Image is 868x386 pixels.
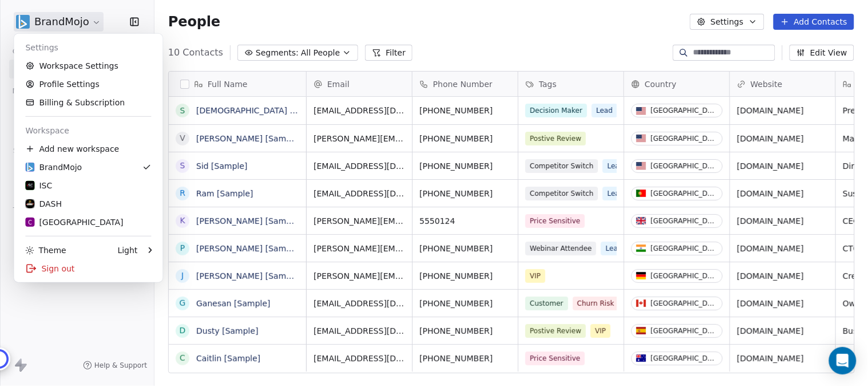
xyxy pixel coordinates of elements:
[25,216,123,228] div: [GEOGRAPHIC_DATA]
[18,57,158,75] a: Workspace Settings
[18,93,158,112] a: Billing & Subscription
[117,245,137,256] div: Light
[18,38,158,57] div: Settings
[18,75,158,93] a: Profile Settings
[25,162,82,173] div: BrandMojo
[25,163,34,172] img: BM_Icon_v1.svg
[18,259,158,278] div: Sign out
[25,181,34,190] img: isc-logo-big.jpg
[25,180,52,191] div: ISC
[25,199,34,208] img: Dash-Circle_logo.png
[25,245,66,256] div: Theme
[18,121,158,140] div: Workspace
[28,218,32,226] span: C
[18,140,158,158] div: Add new workspace
[25,198,62,210] div: DASH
